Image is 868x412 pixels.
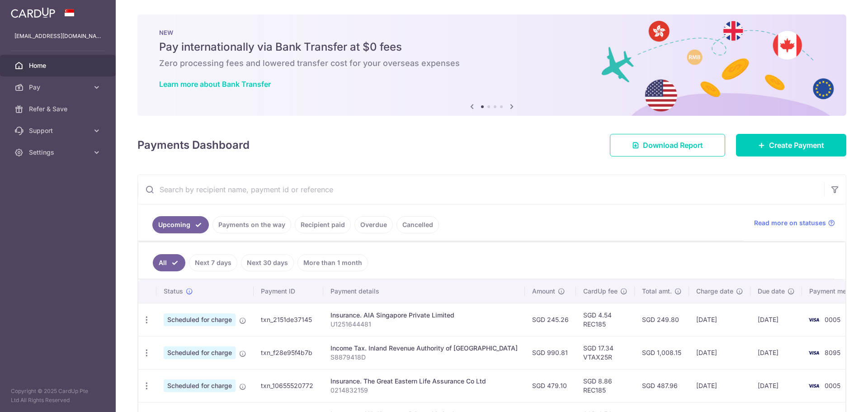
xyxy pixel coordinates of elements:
[330,377,518,386] div: Insurance. The Great Eastern Life Assurance Co Ltd
[323,279,525,303] th: Payment details
[635,336,689,369] td: SGD 1,008.15
[189,254,237,271] a: Next 7 days
[635,303,689,336] td: SGD 249.80
[29,61,89,70] span: Home
[525,303,576,336] td: SGD 245.26
[525,336,576,369] td: SGD 990.81
[159,80,271,89] a: Learn more about Bank Transfer
[164,287,183,296] span: Status
[825,349,840,356] span: 8095
[137,14,846,116] img: Bank transfer banner
[11,7,55,18] img: CardUp
[159,58,825,69] h6: Zero processing fees and lowered transfer cost for your overseas expenses
[164,379,236,392] span: Scheduled for charge
[159,29,825,36] p: NEW
[396,216,439,233] a: Cancelled
[532,287,555,296] span: Amount
[689,303,750,336] td: [DATE]
[576,303,635,336] td: SGD 4.54 REC185
[583,287,618,296] span: CardUp fee
[164,313,236,326] span: Scheduled for charge
[754,218,835,227] a: Read more on statuses
[330,386,518,395] p: 0214832159
[330,344,518,353] div: Income Tax. Inland Revenue Authority of [GEOGRAPHIC_DATA]
[576,369,635,402] td: SGD 8.86 REC185
[212,216,291,233] a: Payments on the way
[576,336,635,369] td: SGD 17.34 VTAX25R
[736,134,846,156] a: Create Payment
[750,336,802,369] td: [DATE]
[754,218,826,227] span: Read more on statuses
[750,369,802,402] td: [DATE]
[635,369,689,402] td: SGD 487.96
[138,175,824,204] input: Search by recipient name, payment id or reference
[805,347,823,358] img: Bank Card
[254,369,323,402] td: txn_10655520772
[805,380,823,391] img: Bank Card
[825,316,840,323] span: 0005
[254,303,323,336] td: txn_2151de37145
[153,254,185,271] a: All
[29,148,89,157] span: Settings
[254,279,323,303] th: Payment ID
[29,104,89,114] span: Refer & Save
[14,32,101,41] p: [EMAIL_ADDRESS][DOMAIN_NAME]
[643,140,703,151] span: Download Report
[295,216,351,233] a: Recipient paid
[750,303,802,336] td: [DATE]
[696,287,733,296] span: Charge date
[159,40,825,54] h5: Pay internationally via Bank Transfer at $0 fees
[525,369,576,402] td: SGD 479.10
[689,336,750,369] td: [DATE]
[254,336,323,369] td: txn_f28e95f4b7b
[152,216,209,233] a: Upcoming
[29,126,89,135] span: Support
[330,320,518,329] p: U1251644481
[297,254,368,271] a: More than 1 month
[330,311,518,320] div: Insurance. AIA Singapore Private Limited
[689,369,750,402] td: [DATE]
[805,314,823,325] img: Bank Card
[164,346,236,359] span: Scheduled for charge
[330,353,518,362] p: S8879418D
[137,137,250,153] h4: Payments Dashboard
[29,83,89,92] span: Pay
[825,382,840,389] span: 0005
[758,287,785,296] span: Due date
[354,216,393,233] a: Overdue
[769,140,824,151] span: Create Payment
[642,287,672,296] span: Total amt.
[610,134,725,156] a: Download Report
[241,254,294,271] a: Next 30 days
